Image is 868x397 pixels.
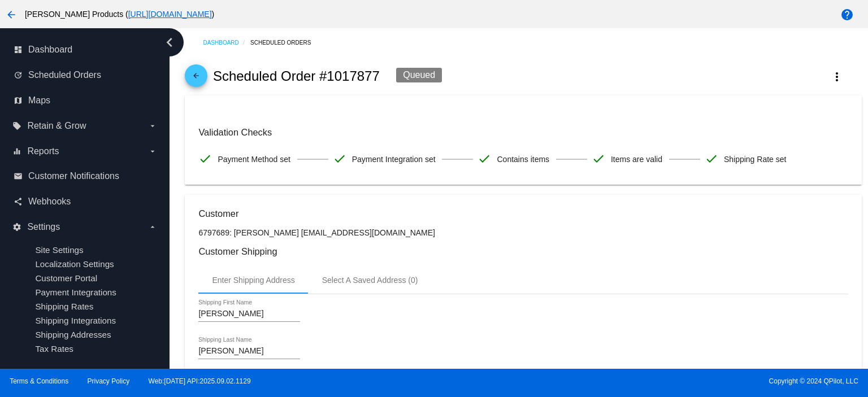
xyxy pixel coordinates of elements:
[35,287,116,297] a: Payment Integrations
[396,68,442,82] div: Queued
[14,167,157,185] a: email Customer Notifications
[14,41,157,59] a: dashboard Dashboard
[14,193,157,211] a: share Webhooks
[198,208,848,219] h3: Customer
[149,377,251,385] a: Web:[DATE] API:2025.09.02.1129
[148,147,157,156] i: arrow_drop_down
[198,246,848,257] h3: Customer Shipping
[198,152,212,165] mat-icon: check
[218,147,290,171] span: Payment Method set
[322,276,418,285] div: Select A Saved Address (0)
[28,171,119,181] span: Customer Notifications
[724,147,787,171] span: Shipping Rate set
[12,223,21,232] i: settings
[10,377,68,385] a: Terms & Conditions
[198,309,300,319] input: Shipping First Name
[35,330,111,339] a: Shipping Addresses
[478,152,491,165] mat-icon: check
[12,147,21,156] i: equalizer
[35,245,83,255] a: Site Settings
[444,377,858,385] span: Copyright © 2024 QPilot, LLC
[28,70,101,80] span: Scheduled Orders
[198,127,848,138] h3: Validation Checks
[497,147,549,171] span: Contains items
[250,34,321,51] a: Scheduled Orders
[35,316,116,325] a: Shipping Integrations
[14,45,23,54] i: dashboard
[14,91,157,110] a: map Maps
[5,8,18,21] mat-icon: arrow_back
[35,302,93,311] a: Shipping Rates
[592,152,605,165] mat-icon: check
[12,121,21,130] i: local_offer
[28,45,72,55] span: Dashboard
[203,34,250,51] a: Dashboard
[611,147,662,171] span: Items are valid
[705,152,718,165] mat-icon: check
[14,172,23,181] i: email
[213,68,380,84] h2: Scheduled Order #1017877
[14,197,23,206] i: share
[14,96,23,105] i: map
[189,72,203,85] mat-icon: arrow_back
[88,377,130,385] a: Privacy Policy
[14,71,23,80] i: update
[35,273,97,283] a: Customer Portal
[27,222,60,232] span: Settings
[28,197,71,207] span: Webhooks
[352,147,436,171] span: Payment Integration set
[35,344,73,354] a: Tax Rates
[830,70,844,84] mat-icon: more_vert
[160,33,179,51] i: chevron_left
[198,228,848,237] p: 6797689: [PERSON_NAME] [EMAIL_ADDRESS][DOMAIN_NAME]
[27,146,59,156] span: Reports
[148,223,157,232] i: arrow_drop_down
[212,276,294,285] div: Enter Shipping Address
[14,66,157,84] a: update Scheduled Orders
[198,347,300,356] input: Shipping Last Name
[148,121,157,130] i: arrow_drop_down
[840,8,854,21] mat-icon: help
[333,152,346,165] mat-icon: check
[27,121,86,131] span: Retain & Grow
[25,10,214,19] span: [PERSON_NAME] Products ( )
[28,95,50,106] span: Maps
[128,10,212,19] a: [URL][DOMAIN_NAME]
[35,259,114,269] a: Localization Settings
